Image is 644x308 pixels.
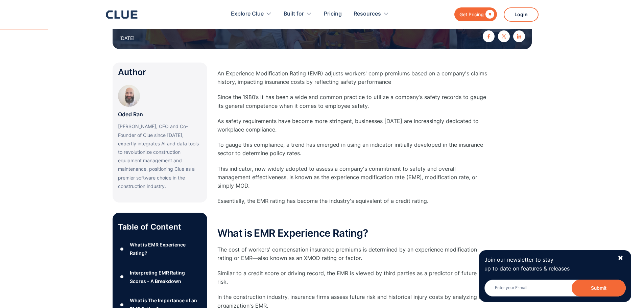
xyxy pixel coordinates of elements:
[217,269,488,286] p: Similar to a credit score or driving record, the EMR is viewed by third parties as a predictor of...
[118,68,202,76] div: Author
[118,85,140,107] img: Oded Ran
[130,268,201,285] div: Interpreting EMR Rating Scores - A Breakdown
[572,280,626,297] button: Submit
[231,3,264,25] div: Explore Clue
[454,7,497,21] a: Get Pricing
[217,93,488,110] p: Since the 1980’s it has been a wide and common practice to utilize a company’s safety records to ...
[484,280,626,297] input: Enter your E-mail
[284,3,304,25] div: Built for
[119,34,135,42] div: [DATE]
[118,110,143,119] p: Oded Ran
[217,197,488,205] p: Essentially, the EMR rating has become the industry's equivalent of a credit rating.
[284,3,312,25] div: Built for
[118,122,202,190] p: [PERSON_NAME], CEO and Co-Founder of Clue since [DATE], expertly integrates AI and data tools to ...
[354,3,381,25] div: Resources
[217,141,488,158] p: To gauge this compliance, a trend has emerged in using an indicator initially developed in the in...
[118,272,126,282] div: ●
[130,240,201,257] div: What is EMR Experience Rating?
[217,245,488,262] p: The cost of workers' compensation insurance premiums is determined by an experience modification ...
[217,228,488,239] h2: What is EMR Experience Rating?
[354,3,389,25] div: Resources
[502,34,506,39] img: twitter X icon
[324,3,342,25] a: Pricing
[118,240,202,257] a: ●What is EMR Experience Rating?
[504,7,539,22] a: Login
[231,3,272,25] div: Explore Clue
[484,256,612,273] p: Join our newsletter to stay up to date on features & releases
[486,34,491,39] img: facebook icon
[484,10,494,19] div: 
[618,254,623,262] div: ✖
[118,221,202,232] p: Table of Content
[118,268,202,285] a: ●Interpreting EMR Rating Scores - A Breakdown
[217,69,488,86] p: An Experience Modification Rating (EMR) adjusts workers' comp premiums based on a company's claim...
[217,165,488,190] p: This indicator, now widely adopted to assess a company's commitment to safety and overall managem...
[517,34,521,39] img: linkedin icon
[459,10,484,19] div: Get Pricing
[118,244,126,254] div: ●
[217,117,488,134] p: As safety requirements have become more stringent, businesses [DATE] are increasingly dedicated t...
[217,212,488,220] p: ‍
